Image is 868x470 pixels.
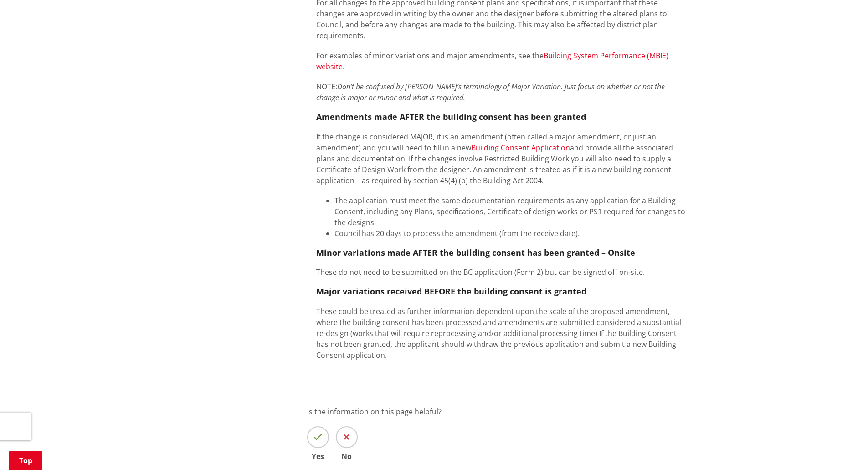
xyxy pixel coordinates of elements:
p: These could be treated as further information dependent upon the scale of the proposed amendment,... [316,306,686,361]
p: These do not need to be submitted on the BC application (Form 2) but can be signed off on-site. [316,267,686,278]
li: The application must meet the same documentation requirements as any application for a Building C... [334,195,686,228]
p: NOTE: [316,81,686,103]
strong: Minor variations made AFTER the building consent has been granted – Onsite [316,247,635,258]
p: If the change is considered MAJOR, it is an amendment (often called a major amendment, or just an... [316,131,686,186]
iframe: Messenger Launcher [826,432,859,465]
strong: Major variations received BEFORE the building consent is granted [316,286,586,297]
span: No [336,453,358,460]
p: Is the information on this page helpful? [307,406,695,417]
li: Council has 20 days to process the amendment (from the receive date). [334,228,686,239]
em: Don’t be confused by [PERSON_NAME]’s terminology of Major Variation. Just focus on whether or not... [316,82,665,103]
a: Building System Performance (MBIE) website [316,51,668,72]
a: Top [9,451,42,470]
a: Building Consent Application [471,143,570,153]
span: Yes [307,453,329,460]
p: For examples of minor variations and major amendments, see the . [316,50,686,72]
strong: Amendments made AFTER the building consent has been granted [316,111,586,122]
